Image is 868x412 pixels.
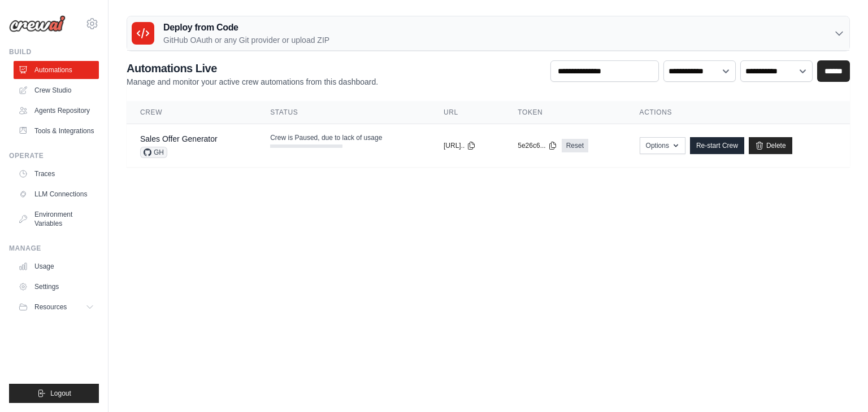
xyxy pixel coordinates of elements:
span: Logout [50,389,71,398]
a: Tools & Integrations [14,122,99,140]
div: Build [9,47,99,56]
a: Sales Offer Generator [140,134,218,143]
span: Resources [34,303,67,312]
p: GitHub OAuth or any Git provider or upload ZIP [163,34,329,46]
a: Usage [14,257,99,275]
th: Status [257,101,430,124]
a: Agents Repository [14,102,99,120]
img: Logo [9,15,66,32]
a: Automations [14,61,99,79]
th: Token [504,101,626,124]
th: Crew [127,101,257,124]
span: GH [140,147,167,158]
a: Settings [14,278,99,296]
div: Manage [9,244,99,253]
a: Traces [14,165,99,183]
a: LLM Connections [14,185,99,203]
div: Operate [9,151,99,160]
a: Crew Studio [14,81,99,99]
button: 5e26c6... [518,141,557,150]
h3: Deploy from Code [163,21,329,34]
button: Logout [9,384,99,403]
a: Reset [562,139,588,152]
h2: Automations Live [127,60,378,76]
th: Actions [626,101,850,124]
button: Resources [14,298,99,316]
a: Environment Variables [14,205,99,233]
button: Options [640,137,685,154]
a: Re-start Crew [690,137,744,154]
p: Manage and monitor your active crew automations from this dashboard. [127,76,378,87]
th: URL [430,101,504,124]
a: Delete [749,137,792,154]
span: Crew is Paused, due to lack of usage [270,133,382,142]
